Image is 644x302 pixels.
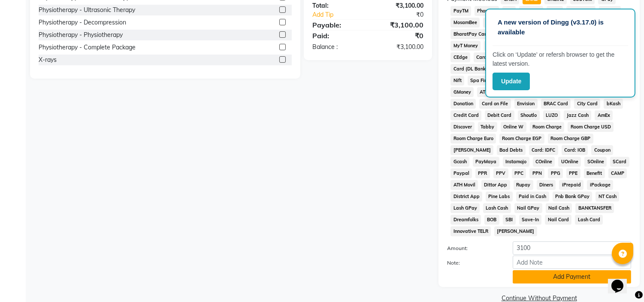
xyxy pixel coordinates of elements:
div: Physiotherapy - Physiotherapy [39,31,123,40]
span: Gcash [450,157,469,167]
span: PPC [512,168,526,178]
span: NT Cash [596,192,619,201]
span: Discover [450,122,475,132]
span: District App [450,192,482,201]
span: COnline [533,157,555,167]
span: Spa Finder [468,76,497,85]
span: iPackage [587,180,613,190]
span: AmEx [595,110,613,120]
span: Online W [501,122,526,132]
span: Loan [547,6,563,16]
div: ₹3,100.00 [368,43,430,52]
span: Card on File [479,99,511,109]
button: Update [493,73,530,90]
span: Nift [450,76,464,85]
span: Jazz Cash [564,110,591,120]
p: A new version of Dingg (v3.17.0) is available [498,18,623,37]
span: Instamojo [503,157,529,167]
span: Nail Card [545,215,571,225]
span: Donation [450,99,476,109]
span: [PERSON_NAME] [494,226,537,236]
span: SOnline [584,157,607,167]
span: PPN [529,168,544,178]
span: Room Charge Euro [450,134,496,143]
span: Shoutlo [518,110,540,120]
div: ₹3,100.00 [368,1,430,10]
div: ₹0 [378,10,430,19]
div: ₹0 [368,31,430,41]
span: [PERSON_NAME] [450,145,493,155]
div: X-rays [39,55,57,64]
span: Bad Debts [497,145,526,155]
span: Room Charge [530,122,565,132]
span: Room Charge USD [568,122,614,132]
span: Paypal [450,168,472,178]
span: Room Charge GBP [548,134,593,143]
span: BharatPay [566,6,596,16]
span: BharatPay Card [450,29,492,39]
span: Nail GPay [514,203,542,213]
span: NearBuy [519,6,544,16]
label: Amount: [441,244,506,252]
span: BANKTANSFER [575,203,614,213]
span: CEdge [450,52,470,62]
span: ATH Movil [477,87,505,97]
span: PPG [548,168,563,178]
span: PhonePe [475,6,499,16]
input: Add Note [513,256,631,269]
span: Cheque [599,6,621,16]
span: Coupon [591,145,613,155]
span: PayMaya [473,157,499,167]
a: Add Tip [306,10,378,19]
span: ATH Movil [450,180,478,190]
span: UOnline [558,157,581,167]
span: Nail Cash [546,203,572,213]
span: Card: IDFC [529,145,558,155]
span: Tabby [478,122,497,132]
span: Card: IOB [562,145,588,155]
span: Pnb Bank GPay [553,192,593,201]
div: ₹3,100.00 [368,20,430,30]
span: BOB [484,215,499,225]
span: MI Voucher [483,18,512,27]
span: PPR [475,168,490,178]
span: LUZO [543,110,561,120]
span: Innovative TELR [450,226,491,236]
span: CAMP [608,168,627,178]
span: UPI [502,6,516,16]
span: Benefit [584,168,605,178]
span: Lash Cash [483,203,511,213]
span: Rupay [514,180,533,190]
span: MyT Money [450,41,481,51]
span: SBI [503,215,516,225]
span: Paid in Cash [516,192,549,201]
span: Pine Labs [486,192,513,201]
span: MariDeal [484,41,510,51]
div: Physiotherapy - Complete Package [39,43,136,52]
div: Paid: [306,31,368,41]
iframe: chat widget [608,268,635,293]
span: PPE [566,168,581,178]
span: GMoney [450,87,474,97]
span: Room Charge EGP [499,134,544,143]
span: BRAC Card [541,99,571,109]
span: iPrepaid [559,180,584,190]
span: Dittor App [481,180,510,190]
div: Balance : [306,43,368,52]
div: Payable: [306,20,368,30]
span: Save-In [519,215,542,225]
span: bKash [604,99,623,109]
span: SCard [610,157,629,167]
span: Debit Card [485,110,514,120]
span: Envision [514,99,538,109]
span: PPV [493,168,508,178]
label: Note: [441,259,506,267]
span: Card (DL Bank) [450,64,490,74]
span: Lash GPay [450,203,480,213]
span: Credit Card [450,110,481,120]
p: Click on ‘Update’ or refersh browser to get the latest version. [493,50,628,68]
button: Add Payment [513,270,631,284]
span: Lash Card [575,215,603,225]
span: PayTM [450,6,471,16]
span: MosamBee [450,18,480,27]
